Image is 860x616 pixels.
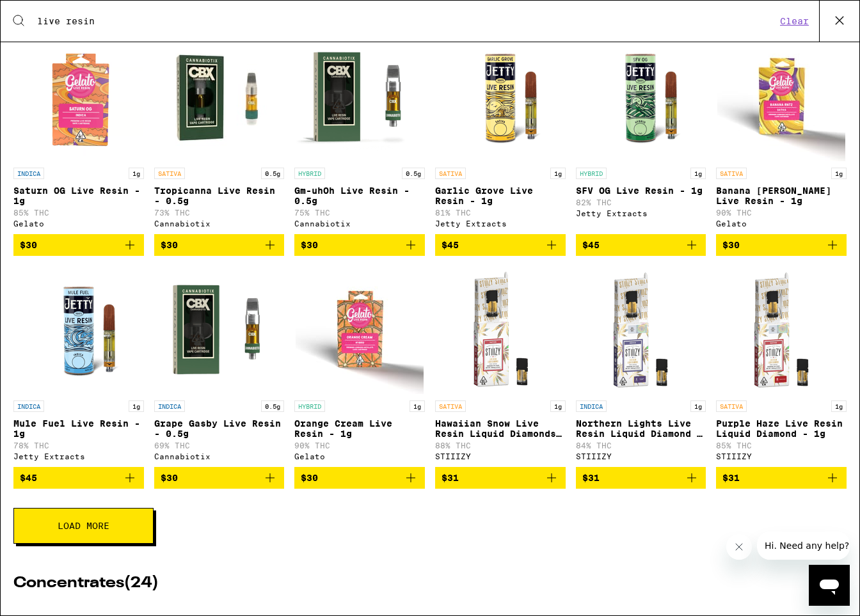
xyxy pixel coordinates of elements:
p: Saturn OG Live Resin - 1g [13,186,144,206]
img: Jetty Extracts - Mule Fuel Live Resin - 1g [15,266,143,394]
p: 85% THC [13,209,144,217]
img: STIIIZY - Hawaiian Snow Live Resin Liquid Diamonds - 1g [436,266,564,394]
button: Add to bag [294,234,425,256]
span: $30 [301,240,318,250]
button: Add to bag [716,467,847,489]
span: $30 [301,473,318,483]
a: Open page for Gm-uhOh Live Resin - 0.5g from Cannabiotix [294,33,425,234]
button: Add to bag [13,467,144,489]
p: 85% THC [716,441,847,450]
span: $45 [20,473,37,483]
button: Add to bag [435,234,566,256]
p: 0.5g [261,400,284,412]
p: SATIVA [716,400,747,412]
span: $31 [442,473,459,483]
img: STIIIZY - Northern Lights Live Resin Liquid Diamond - 1g [577,266,705,394]
p: 69% THC [154,441,285,450]
p: INDICA [13,168,44,179]
a: Open page for SFV OG Live Resin - 1g from Jetty Extracts [576,33,706,234]
p: INDICA [154,400,185,412]
button: Add to bag [154,467,285,489]
iframe: Close message [726,534,752,560]
a: Open page for Mule Fuel Live Resin - 1g from Jetty Extracts [13,266,144,467]
span: $45 [442,240,459,250]
p: 90% THC [716,209,847,217]
p: HYBRID [294,168,325,179]
p: Purple Haze Live Resin Liquid Diamond - 1g [716,418,847,439]
p: Garlic Grove Live Resin - 1g [435,186,566,206]
iframe: Button to launch messaging window [809,565,850,606]
p: 88% THC [435,441,566,450]
img: Gelato - Banana Runtz Live Resin - 1g [717,33,845,161]
span: $45 [582,240,600,250]
input: Search for products & categories [36,15,776,27]
div: Gelato [13,219,144,228]
p: 82% THC [576,198,706,207]
span: Load More [58,521,109,530]
span: $31 [722,473,740,483]
div: Gelato [716,219,847,228]
p: INDICA [13,400,44,412]
p: 1g [831,168,847,179]
img: Cannabiotix - Gm-uhOh Live Resin - 0.5g [296,33,424,161]
p: SFV OG Live Resin - 1g [576,186,706,196]
div: Cannabiotix [294,219,425,228]
button: Add to bag [576,234,706,256]
p: 90% THC [294,441,425,450]
p: Northern Lights Live Resin Liquid Diamond - 1g [576,418,706,439]
a: Open page for Garlic Grove Live Resin - 1g from Jetty Extracts [435,33,566,234]
p: 1g [831,400,847,412]
iframe: Message from company [757,532,850,560]
a: Open page for Saturn OG Live Resin - 1g from Gelato [13,33,144,234]
img: Jetty Extracts - SFV OG Live Resin - 1g [577,33,705,161]
p: 0.5g [261,168,284,179]
p: 78% THC [13,441,144,450]
p: Orange Cream Live Resin - 1g [294,418,425,439]
p: Banana [PERSON_NAME] Live Resin - 1g [716,186,847,206]
p: SATIVA [716,168,747,179]
span: $30 [20,240,37,250]
p: 1g [129,400,144,412]
div: STIIIZY [435,452,566,461]
button: Add to bag [716,234,847,256]
div: Jetty Extracts [13,452,144,461]
p: 75% THC [294,209,425,217]
p: 1g [550,400,566,412]
p: Mule Fuel Live Resin - 1g [13,418,144,439]
button: Load More [13,508,154,544]
a: Open page for Northern Lights Live Resin Liquid Diamond - 1g from STIIIZY [576,266,706,467]
span: $31 [582,473,600,483]
div: Jetty Extracts [435,219,566,228]
p: 1g [550,168,566,179]
img: Jetty Extracts - Garlic Grove Live Resin - 1g [436,33,564,161]
button: Add to bag [294,467,425,489]
span: $30 [161,473,178,483]
p: Grape Gasby Live Resin - 0.5g [154,418,285,439]
p: SATIVA [435,400,466,412]
a: Open page for Orange Cream Live Resin - 1g from Gelato [294,266,425,467]
button: Add to bag [576,467,706,489]
p: 84% THC [576,441,706,450]
h2: Concentrates ( 24 ) [13,576,847,591]
div: Cannabiotix [154,219,285,228]
p: Hawaiian Snow Live Resin Liquid Diamonds - 1g [435,418,566,439]
p: 1g [690,400,706,412]
button: Add to bag [154,234,285,256]
img: Cannabiotix - Grape Gasby Live Resin - 0.5g [155,266,283,394]
p: HYBRID [576,168,607,179]
p: 81% THC [435,209,566,217]
p: 1g [129,168,144,179]
a: Open page for Grape Gasby Live Resin - 0.5g from Cannabiotix [154,266,285,467]
img: Gelato - Orange Cream Live Resin - 1g [296,266,424,394]
p: INDICA [576,400,607,412]
span: $30 [161,240,178,250]
p: 1g [690,168,706,179]
p: 1g [410,400,425,412]
a: Open page for Purple Haze Live Resin Liquid Diamond - 1g from STIIIZY [716,266,847,467]
p: Tropicanna Live Resin - 0.5g [154,186,285,206]
img: Cannabiotix - Tropicanna Live Resin - 0.5g [155,33,283,161]
div: Jetty Extracts [576,209,706,217]
p: SATIVA [154,168,185,179]
button: Add to bag [435,467,566,489]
